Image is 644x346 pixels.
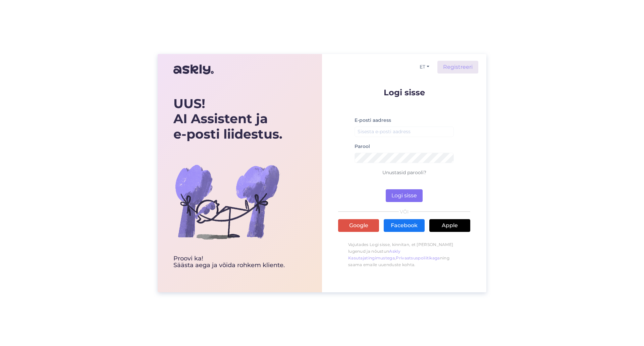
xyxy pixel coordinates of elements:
[429,219,470,232] a: Apple
[348,249,400,260] a: Askly Kasutajatingimustega
[338,219,379,232] a: Google
[173,61,214,78] img: Askly
[338,88,470,97] p: Logi sisse
[173,255,285,269] div: Proovi ka! Säästa aega ja võida rohkem kliente.
[173,148,281,255] img: bg-askly
[386,189,423,202] button: Logi sisse
[355,117,391,124] label: E-posti aadress
[382,169,426,176] a: Unustasid parooli?
[399,209,410,214] span: VÕI
[338,238,470,271] p: Vajutades Logi sisse, kinnitan, et [PERSON_NAME] lugenud ja nõustun , ning saama emaile uuenduste...
[173,96,285,142] div: UUS! AI Assistent ja e-posti liidestus.
[437,61,478,73] a: Registreeri
[417,62,432,72] button: ET
[396,255,440,260] a: Privaatsuspoliitikaga
[355,127,454,137] input: Sisesta e-posti aadress
[384,219,425,232] a: Facebook
[355,143,370,150] label: Parool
